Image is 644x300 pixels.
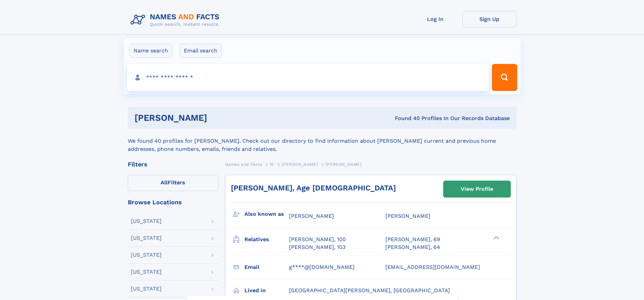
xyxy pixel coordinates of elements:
label: Name search [129,44,172,58]
a: Log In [408,11,462,27]
span: [PERSON_NAME] [282,162,318,167]
div: [US_STATE] [131,218,162,224]
a: [PERSON_NAME], 64 [385,244,440,251]
span: [GEOGRAPHIC_DATA][PERSON_NAME], [GEOGRAPHIC_DATA] [289,287,450,294]
div: [US_STATE] [131,286,162,292]
h1: [PERSON_NAME] [135,114,301,122]
span: [PERSON_NAME] [289,213,334,219]
h3: Lived in [244,285,289,296]
a: Names and Facts [225,160,262,168]
div: [US_STATE] [131,252,162,258]
span: All [161,179,168,186]
label: Filters [128,175,218,191]
a: [PERSON_NAME], 69 [385,236,440,243]
div: [US_STATE] [131,269,162,275]
h3: Relatives [244,234,289,245]
h3: Email [244,261,289,273]
a: [PERSON_NAME], Age [DEMOGRAPHIC_DATA] [231,184,396,192]
div: Filters [128,161,218,167]
input: search input [127,64,489,91]
div: Found 40 Profiles In Our Records Database [301,115,510,122]
a: [PERSON_NAME], 103 [289,244,345,251]
span: [PERSON_NAME] [326,162,362,167]
a: [PERSON_NAME], 100 [289,236,346,243]
a: W [270,160,274,168]
img: Logo Names and Facts [128,11,225,29]
label: Email search [180,44,222,58]
button: Search Button [492,64,517,91]
div: [US_STATE] [131,235,162,241]
span: [EMAIL_ADDRESS][DOMAIN_NAME] [385,264,480,270]
span: W [270,162,274,167]
h3: Also known as [244,208,289,220]
a: Sign Up [462,11,517,27]
div: We found 40 profiles for [PERSON_NAME]. Check out our directory to find information about [PERSON... [128,129,517,153]
div: View Profile [461,181,493,197]
a: View Profile [444,181,510,197]
div: ❯ [492,236,500,240]
span: [PERSON_NAME] [385,213,430,219]
div: Browse Locations [128,199,218,205]
a: [PERSON_NAME] [282,160,318,168]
